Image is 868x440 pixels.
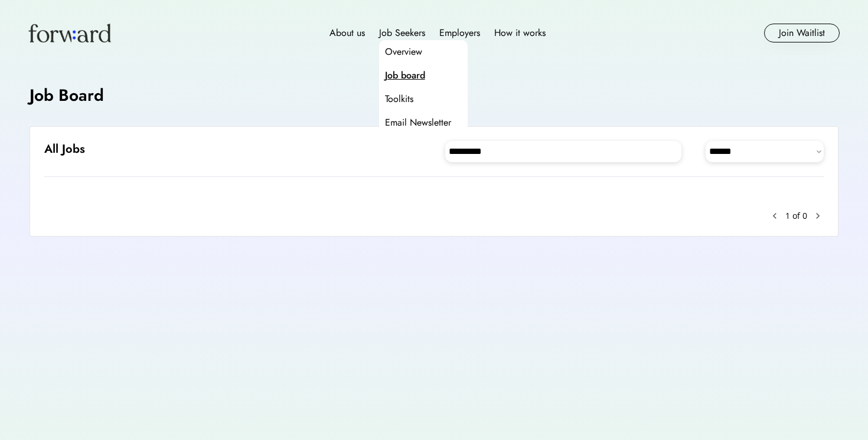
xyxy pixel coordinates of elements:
div: Job Seekers [379,26,425,40]
div: Toolkits [385,92,413,106]
button: Join Waitlist [764,24,840,42]
button: chevron_right [812,210,824,222]
div: Job board [385,68,425,83]
img: Forward logo [28,24,111,42]
div: Email Newsletter [385,116,451,130]
h6: All Jobs [44,141,85,157]
div: How it works [494,26,546,40]
div: About us [329,26,365,40]
button: keyboard_arrow_left [769,210,781,222]
div: Employers [439,26,480,40]
div: 1 of 0 [785,210,807,222]
h4: Job Board [30,84,104,107]
div: Overview [385,45,422,59]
